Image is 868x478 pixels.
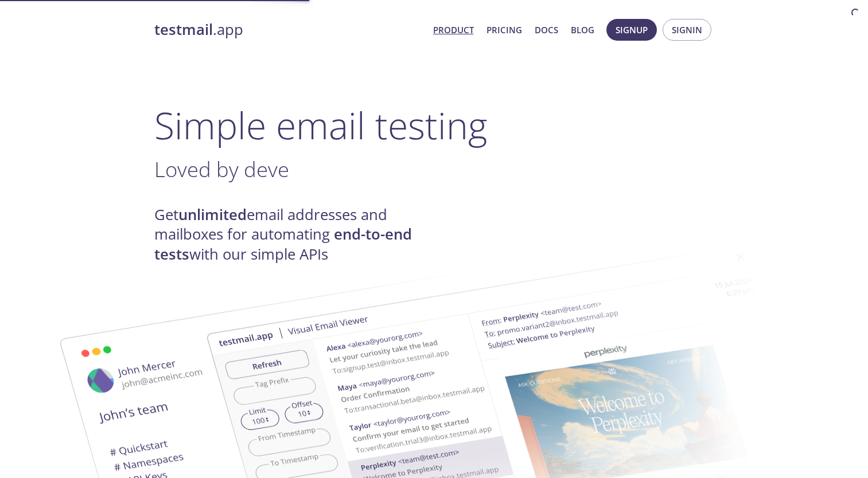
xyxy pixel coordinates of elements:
[154,205,434,264] h4: Get email addresses and mailboxes for automating with our simple APIs
[154,20,424,40] a: testmail.app
[154,224,412,264] strong: end-to-end tests
[663,19,711,41] button: Signin
[154,19,213,40] strong: testmail
[433,22,474,37] a: Product
[571,22,594,37] a: Blog
[535,22,558,37] a: Docs
[606,19,657,41] button: Signup
[486,22,522,37] a: Pricing
[154,103,714,147] h1: Simple email testing
[178,205,247,225] strong: unlimited
[154,155,289,183] span: Loved by deve
[672,22,702,37] span: Signin
[616,22,648,37] span: Signup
